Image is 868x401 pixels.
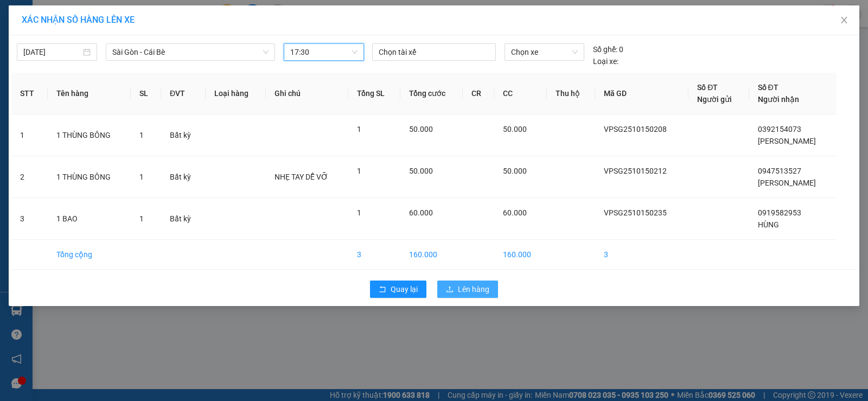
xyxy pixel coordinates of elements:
[458,283,489,295] span: Lên hàng
[463,73,494,114] th: CR
[48,240,131,270] td: Tổng cộng
[604,208,667,217] span: VPSG2510150235
[48,156,131,198] td: 1 THÙNG BÔNG
[275,173,328,181] span: NHẸ TAY DỄ VỠ
[758,179,816,187] span: [PERSON_NAME]
[503,125,527,133] span: 50.000
[758,137,816,145] span: [PERSON_NAME]
[161,198,206,240] td: Bất kỳ
[593,43,623,55] div: 0
[494,73,547,114] th: CC
[604,125,667,133] span: VPSG2510150208
[697,95,732,104] span: Người gửi
[11,114,48,156] td: 1
[391,283,418,295] span: Quay lại
[11,73,48,114] th: STT
[400,240,463,270] td: 160.000
[357,125,361,133] span: 1
[23,46,81,58] input: 15/10/2025
[139,173,144,181] span: 1
[48,198,131,240] td: 1 BAO
[290,44,358,60] span: 17:30
[348,240,400,270] td: 3
[758,95,799,104] span: Người nhận
[829,5,859,36] button: Close
[22,15,135,25] span: XÁC NHẬN SỐ HÀNG LÊN XE
[758,220,779,229] span: HÙNG
[379,285,386,294] span: rollback
[840,16,848,24] span: close
[400,73,463,114] th: Tổng cước
[758,83,778,92] span: Số ĐT
[409,208,433,217] span: 60.000
[370,281,426,298] button: rollbackQuay lại
[48,73,131,114] th: Tên hàng
[758,167,801,175] span: 0947513527
[348,73,400,114] th: Tổng SL
[503,167,527,175] span: 50.000
[593,43,617,55] span: Số ghế:
[206,73,265,114] th: Loại hàng
[494,240,547,270] td: 160.000
[409,167,433,175] span: 50.000
[263,49,269,55] span: down
[139,131,144,139] span: 1
[409,125,433,133] span: 50.000
[758,208,801,217] span: 0919582953
[161,156,206,198] td: Bất kỳ
[131,73,161,114] th: SL
[503,208,527,217] span: 60.000
[595,240,688,270] td: 3
[547,73,595,114] th: Thu hộ
[11,156,48,198] td: 2
[161,73,206,114] th: ĐVT
[437,281,498,298] button: uploadLên hàng
[11,198,48,240] td: 3
[595,73,688,114] th: Mã GD
[604,167,667,175] span: VPSG2510150212
[48,114,131,156] td: 1 THÙNG BÔNG
[357,208,361,217] span: 1
[593,55,618,67] span: Loại xe:
[446,285,454,294] span: upload
[511,44,578,60] span: Chọn xe
[697,83,718,92] span: Số ĐT
[112,44,269,60] span: Sài Gòn - Cái Bè
[357,167,361,175] span: 1
[758,125,801,133] span: 0392154073
[266,73,348,114] th: Ghi chú
[139,214,144,223] span: 1
[161,114,206,156] td: Bất kỳ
